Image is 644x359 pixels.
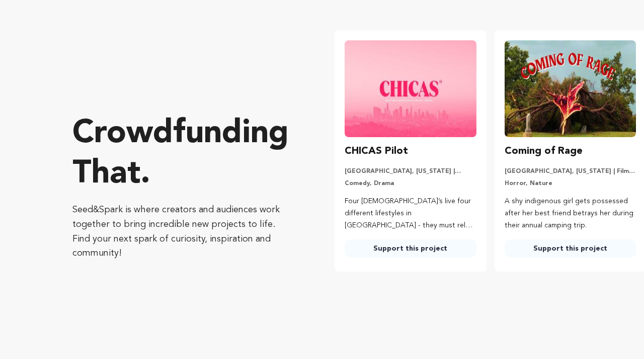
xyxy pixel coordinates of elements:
[505,143,583,159] h3: Coming of Rage
[72,114,294,195] p: Crowdfunding that .
[505,40,636,137] img: Coming of Rage image
[505,196,636,231] p: A shy indigenous girl gets possessed after her best friend betrays her during their annual campin...
[345,167,476,175] p: [GEOGRAPHIC_DATA], [US_STATE] | Series
[72,203,294,261] p: Seed&Spark is where creators and audiences work together to bring incredible new projects to life...
[345,40,476,137] img: CHICAS Pilot image
[345,240,476,258] a: Support this project
[345,143,408,159] h3: CHICAS Pilot
[345,196,476,231] p: Four [DEMOGRAPHIC_DATA]’s live four different lifestyles in [GEOGRAPHIC_DATA] - they must rely on...
[505,240,636,258] a: Support this project
[505,179,636,188] p: Horror, Nature
[345,179,476,188] p: Comedy, Drama
[505,167,636,175] p: [GEOGRAPHIC_DATA], [US_STATE] | Film Short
